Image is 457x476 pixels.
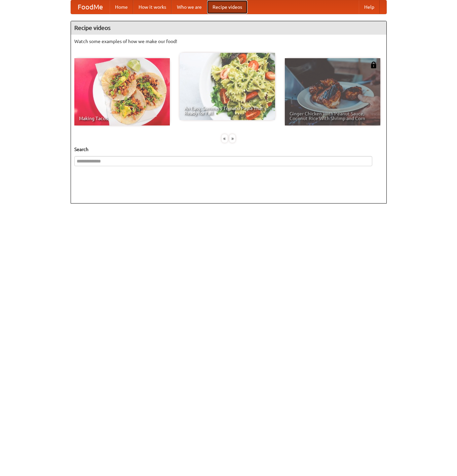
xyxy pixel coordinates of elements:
a: How it works [133,0,172,14]
img: 483408.png [370,62,377,68]
span: Making Tacos [79,116,165,121]
a: Who we are [172,0,207,14]
a: Recipe videos [207,0,247,14]
div: » [229,134,235,143]
a: Home [110,0,133,14]
a: Making Tacos [74,58,170,125]
a: An Easy, Summery Tomato Pasta That's Ready for Fall [180,53,275,120]
h4: Recipe videos [71,21,386,35]
div: « [222,134,228,143]
p: Watch some examples of how we make our food! [74,38,383,45]
h5: Search [74,146,383,153]
a: FoodMe [71,0,110,14]
span: An Easy, Summery Tomato Pasta That's Ready for Fall [184,106,270,115]
a: Help [359,0,380,14]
